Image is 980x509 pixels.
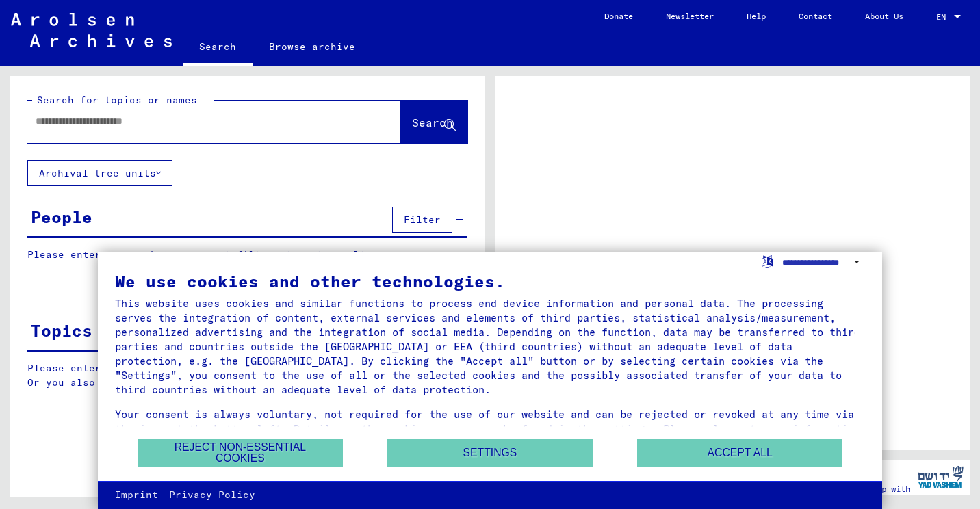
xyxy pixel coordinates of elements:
a: Imprint [115,488,158,502]
img: Arolsen_neg.svg [11,13,172,47]
div: This website uses cookies and similar functions to process end device information and personal da... [115,296,865,397]
button: Accept all [637,439,842,467]
p: Please enter a search term or set filters to get results. [27,248,467,262]
a: Privacy Policy [169,488,255,502]
a: Search [183,30,253,66]
span: EN [936,12,951,22]
button: Archival tree units [27,160,172,186]
p: Please enter a search term or set filters to get results. Or you also can browse the manually. [27,361,467,390]
button: Settings [387,439,593,467]
img: yv_logo.png [915,460,966,494]
button: Search [400,101,467,143]
span: Filter [404,213,441,226]
button: Reject non-essential cookies [138,439,343,467]
div: Topics [31,318,92,343]
div: People [31,205,92,229]
div: Your consent is always voluntary, not required for the use of our website and can be rejected or ... [115,407,865,450]
mat-label: Search for topics or names [37,94,197,106]
span: Search [412,116,453,129]
button: Filter [392,207,452,233]
a: Browse archive [253,30,372,63]
div: We use cookies and other technologies. [115,273,865,289]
